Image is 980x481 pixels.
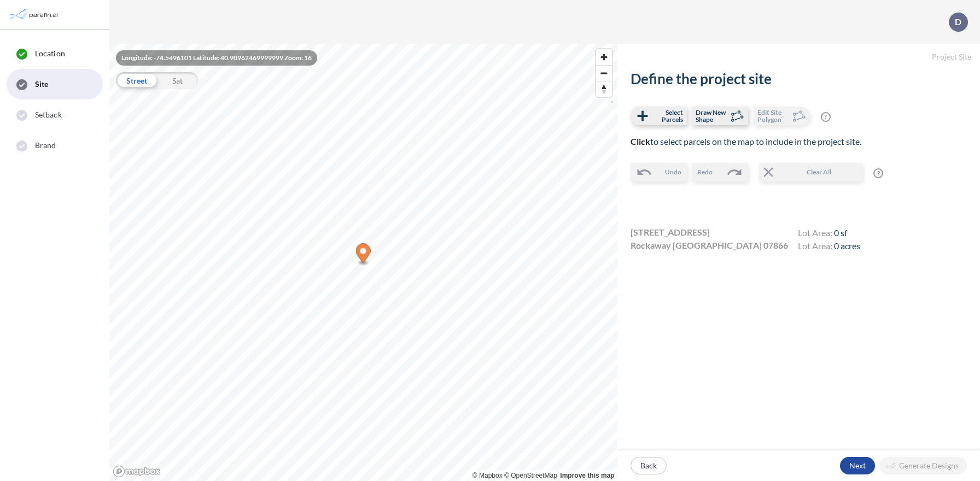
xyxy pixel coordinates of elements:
[113,465,161,478] a: Mapbox homepage
[834,241,860,251] span: 0 acres
[757,109,790,123] span: Edit Site Polygon
[560,472,614,479] a: Improve this map
[821,112,831,122] span: ?
[798,241,860,254] h4: Lot Area:
[157,72,198,89] div: Sat
[631,163,687,181] button: Undo
[640,460,657,471] p: Back
[697,167,713,177] span: Redo
[472,472,503,479] a: Mapbox
[631,71,967,87] h2: Define the project site
[849,460,866,471] p: Next
[596,49,612,65] button: Zoom in
[631,226,710,239] span: [STREET_ADDRESS]
[692,163,748,181] button: Redo
[35,109,62,120] span: Setback
[955,17,961,27] p: D
[8,4,61,25] img: Parafin
[834,227,847,238] span: 0 sf
[356,244,371,266] div: Map marker
[109,44,617,481] canvas: Map
[35,140,56,151] span: Brand
[596,65,612,81] button: Zoom out
[631,136,861,146] span: to select parcels on the map to include in the project site.
[873,168,883,178] span: ?
[631,457,667,474] button: Back
[596,81,612,97] button: Reset bearing to north
[798,227,860,241] h4: Lot Area:
[631,239,788,252] span: Rockaway [GEOGRAPHIC_DATA] 07866
[651,109,683,123] span: Select Parcels
[116,72,157,89] div: Street
[840,457,875,474] button: Next
[596,81,612,97] span: Reset bearing to north
[631,136,650,146] b: Click
[759,163,863,181] button: Clear All
[504,472,557,479] a: OpenStreetMap
[35,48,65,59] span: Location
[35,79,48,90] span: Site
[665,167,681,177] span: Undo
[777,167,862,177] span: Clear All
[696,109,728,123] span: Draw New Shape
[617,44,980,71] h5: Project Site
[116,50,317,66] div: Longitude: -74.5496101 Latitude: 40.90962469999999 Zoom: 16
